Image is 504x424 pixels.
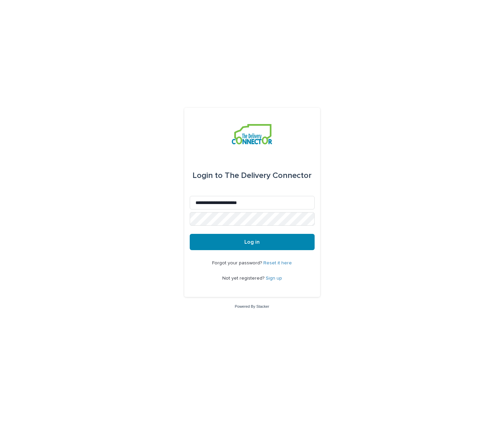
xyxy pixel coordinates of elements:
a: Reset it here [263,261,292,265]
span: Login to [192,171,223,180]
a: Powered By Stacker [235,304,269,308]
div: The Delivery Connector [192,166,312,185]
span: Not yet registered? [222,276,266,281]
button: Log in [190,234,315,250]
a: Sign up [266,276,282,281]
span: Forgot your password? [212,261,263,265]
span: Log in [244,239,260,245]
img: aCWQmA6OSGG0Kwt8cj3c [232,124,272,144]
